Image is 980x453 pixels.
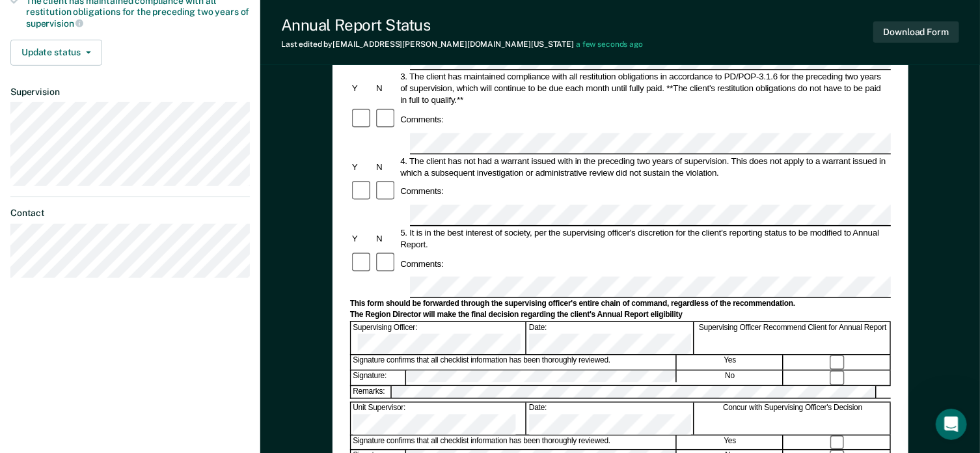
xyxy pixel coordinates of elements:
div: This form should be forwarded through the supervising officer's entire chain of command, regardle... [349,299,890,309]
div: Comments: [398,258,445,270]
div: Y [349,233,374,245]
div: N [374,83,398,95]
dt: Contact [10,208,250,219]
div: Signature: [351,370,406,385]
div: Yes [677,435,783,450]
div: Unit Supervisor: [351,403,526,435]
div: Comments: [398,114,445,126]
span: a few seconds ago [576,40,643,49]
div: Signature confirms that all checklist information has been thoroughly reviewed. [351,355,676,370]
div: The Region Director will make the final decision regarding the client's Annual Report eligibility [349,310,890,320]
div: Supervising Officer: [351,323,526,355]
div: 4. The client has not had a warrant issued with in the preceding two years of supervision. This d... [398,156,891,179]
div: No [677,370,783,385]
div: Date: [527,323,694,355]
div: Supervising Officer Recommend Client for Annual Report [695,323,890,355]
div: Concur with Supervising Officer's Decision [695,403,890,435]
div: Last edited by [EMAIL_ADDRESS][PERSON_NAME][DOMAIN_NAME][US_STATE] [281,40,643,49]
div: Remarks: [351,386,392,398]
div: 3. The client has maintained compliance with all restitution obligations in accordance to PD/POP-... [398,72,891,107]
div: Comments: [398,186,445,198]
div: Yes [677,355,783,370]
iframe: Intercom live chat [936,409,967,440]
div: Annual Report Status [281,16,643,34]
div: N [374,233,398,245]
button: Update status [10,40,102,66]
button: Download Form [873,21,959,43]
div: Signature confirms that all checklist information has been thoroughly reviewed. [351,435,676,450]
dt: Supervision [10,87,250,98]
div: Y [349,161,374,173]
div: Date: [527,403,694,435]
span: supervision [26,18,83,29]
div: 5. It is in the best interest of society, per the supervising officer's discretion for the client... [398,227,891,251]
div: N [374,161,398,173]
div: Y [349,83,374,95]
